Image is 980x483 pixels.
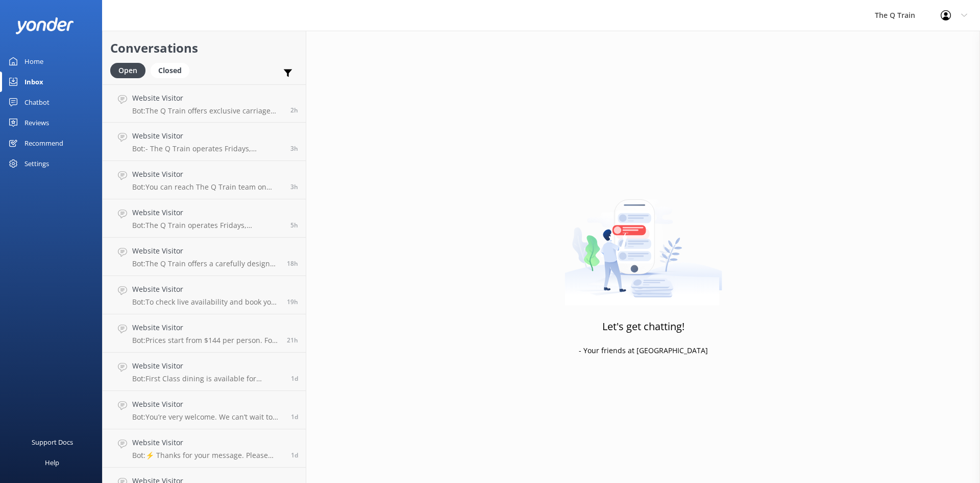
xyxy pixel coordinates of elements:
a: Closed [151,64,194,76]
p: Bot: The Q Train offers exclusive carriage hire for private functions, including birthdays. To le... [132,106,283,116]
p: Bot: To check live availability and book your experience, please visit [URL][DOMAIN_NAME]. [132,297,279,307]
h2: Conversations [110,38,298,58]
div: Settings [24,153,49,174]
span: Sep 18 2025 09:47am (UTC +10:00) Australia/Sydney [290,182,298,191]
img: yonder-white-logo.png [15,17,74,34]
span: Sep 16 2025 03:31pm (UTC +10:00) Australia/Sydney [291,451,298,459]
a: Website VisitorBot:The Q Train offers a carefully designed degustation experience that includes v... [103,238,306,276]
a: Website VisitorBot:First Class dining is available for couples in private two-person compartments... [103,353,306,391]
a: Website VisitorBot:The Q Train offers exclusive carriage hire for private functions, including bi... [103,84,306,123]
h4: Website Visitor [132,130,283,142]
div: Inbox [24,72,43,92]
h4: Website Visitor [132,284,279,295]
span: Sep 18 2025 10:44am (UTC +10:00) Australia/Sydney [290,106,298,114]
h4: Website Visitor [132,245,279,257]
a: Website VisitorBot:You can reach The Q Train team on [PHONE_NUMBER] or email [EMAIL_ADDRESS][DOMA... [103,161,306,199]
div: Open [110,63,145,78]
a: Open [110,64,151,76]
div: Help [45,452,59,473]
h4: Website Visitor [132,169,283,180]
span: Sep 17 2025 05:41pm (UTC +10:00) Australia/Sydney [287,297,298,306]
span: Sep 18 2025 08:01am (UTC +10:00) Australia/Sydney [290,221,298,229]
h4: Website Visitor [132,93,283,104]
span: Sep 17 2025 12:23pm (UTC +10:00) Australia/Sydney [291,374,298,383]
div: Home [24,51,43,72]
p: Bot: First Class dining is available for couples in private two-person compartments, or for small... [132,374,283,383]
div: Recommend [24,133,63,153]
a: Website VisitorBot:You’re very welcome. We can’t wait to have you onboard The Q Train.1d [103,391,306,429]
h4: Website Visitor [132,322,279,333]
span: Sep 17 2025 06:52pm (UTC +10:00) Australia/Sydney [287,259,298,268]
div: Closed [151,63,189,78]
span: Sep 17 2025 08:19am (UTC +10:00) Australia/Sydney [291,412,298,421]
p: Bot: The Q Train offers a carefully designed degustation experience that includes vegan alteratio... [132,259,279,268]
a: Website VisitorBot:Prices start from $144 per person. For more details on current pricing and inc... [103,314,306,353]
h4: Website Visitor [132,437,283,448]
span: Sep 18 2025 10:03am (UTC +10:00) Australia/Sydney [290,144,298,153]
p: Bot: You’re very welcome. We can’t wait to have you onboard The Q Train. [132,412,283,422]
img: artwork of a man stealing a conversation from at giant smartphone [565,178,722,306]
h4: Website Visitor [132,399,283,410]
h4: Website Visitor [132,360,283,372]
p: Bot: ⚡ Thanks for your message. Please contact us on the form below so we can answer your question. [132,451,283,460]
h3: Let's get chatting! [602,318,684,335]
a: Website VisitorBot:The Q Train operates Fridays, Saturdays, and Sundays all year round, except on... [103,199,306,238]
span: Sep 17 2025 03:59pm (UTC +10:00) Australia/Sydney [287,336,298,344]
p: Bot: Prices start from $144 per person. For more details on current pricing and inclusions, visit... [132,336,279,345]
a: Website VisitorBot:To check live availability and book your experience, please visit [URL][DOMAIN... [103,276,306,314]
h4: Website Visitor [132,207,283,218]
div: Reviews [24,112,49,133]
div: Support Docs [32,432,73,452]
div: Chatbot [24,92,50,112]
p: Bot: - The Q Train operates Fridays, Saturdays, and Sundays all year round. It does not operate o... [132,144,283,153]
p: Bot: The Q Train operates Fridays, Saturdays, and Sundays all year round, except on Public Holida... [132,221,283,230]
p: - Your friends at [GEOGRAPHIC_DATA] [579,345,708,356]
a: Website VisitorBot:⚡ Thanks for your message. Please contact us on the form below so we can answe... [103,429,306,468]
p: Bot: You can reach The Q Train team on [PHONE_NUMBER] or email [EMAIL_ADDRESS][DOMAIN_NAME]. For ... [132,182,283,192]
a: Website VisitorBot:- The Q Train operates Fridays, Saturdays, and Sundays all year round. It does... [103,123,306,161]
